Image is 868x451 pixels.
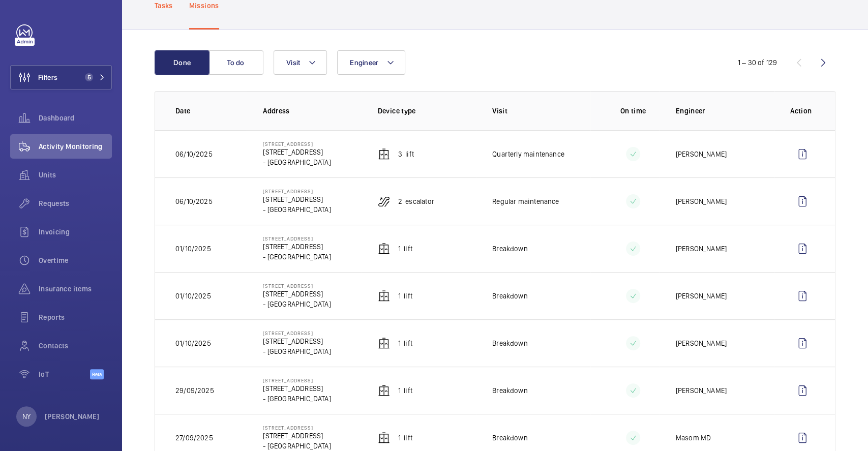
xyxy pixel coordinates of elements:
[175,385,214,396] p: 29/09/2025
[39,284,112,294] span: Insurance items
[738,57,777,68] div: 1 – 30 of 129
[155,50,209,75] button: Done
[378,432,390,444] img: elevator.svg
[492,149,564,159] p: Quarterly maintenance
[263,425,331,431] p: [STREET_ADDRESS]
[398,385,412,396] p: 1 Lift
[39,198,112,208] span: Requests
[175,106,247,116] p: Date
[39,341,112,351] span: Contacts
[607,106,659,116] p: On time
[39,170,112,180] span: Units
[378,337,390,349] img: elevator.svg
[263,289,331,299] p: [STREET_ADDRESS]
[39,312,112,322] span: Reports
[492,291,528,301] p: Breakdown
[398,338,412,348] p: 1 Lift
[38,72,57,82] span: Filters
[378,106,476,116] p: Device type
[378,384,390,397] img: elevator.svg
[492,385,528,396] p: Breakdown
[263,188,331,194] p: [STREET_ADDRESS]
[175,433,213,443] p: 27/09/2025
[189,1,219,11] p: Missions
[398,244,412,254] p: 1 Lift
[378,148,390,160] img: elevator.svg
[263,157,331,167] p: - [GEOGRAPHIC_DATA]
[263,346,331,356] p: - [GEOGRAPHIC_DATA]
[492,196,559,206] p: Regular maintenance
[398,433,412,443] p: 1 Lift
[155,1,173,11] p: Tasks
[39,113,112,123] span: Dashboard
[337,50,405,75] button: Engineer
[398,149,414,159] p: 3 Lift
[263,252,331,262] p: - [GEOGRAPHIC_DATA]
[492,433,528,443] p: Breakdown
[286,58,300,67] span: Visit
[175,338,211,348] p: 01/10/2025
[790,106,815,116] p: Action
[22,411,31,422] p: NY
[676,385,727,396] p: [PERSON_NAME]
[398,196,434,206] p: 2 Escalator
[263,299,331,309] p: - [GEOGRAPHIC_DATA]
[45,411,100,422] p: [PERSON_NAME]
[175,196,213,206] p: 06/10/2025
[90,369,104,379] span: Beta
[263,106,361,116] p: Address
[263,431,331,441] p: [STREET_ADDRESS]
[263,283,331,289] p: [STREET_ADDRESS]
[263,330,331,336] p: [STREET_ADDRESS]
[263,441,331,451] p: - [GEOGRAPHIC_DATA]
[263,377,331,383] p: [STREET_ADDRESS]
[350,58,378,67] span: Engineer
[492,244,528,254] p: Breakdown
[263,204,331,215] p: - [GEOGRAPHIC_DATA]
[676,291,727,301] p: [PERSON_NAME]
[263,336,331,346] p: [STREET_ADDRESS]
[398,291,412,301] p: 1 Lift
[676,433,711,443] p: Masom MD
[676,338,727,348] p: [PERSON_NAME]
[676,149,727,159] p: [PERSON_NAME]
[263,394,331,404] p: - [GEOGRAPHIC_DATA]
[263,242,331,252] p: [STREET_ADDRESS]
[676,244,727,254] p: [PERSON_NAME]
[492,106,590,116] p: Visit
[263,235,331,242] p: [STREET_ADDRESS]
[492,338,528,348] p: Breakdown
[263,194,331,204] p: [STREET_ADDRESS]
[39,255,112,265] span: Overtime
[263,383,331,394] p: [STREET_ADDRESS]
[175,291,211,301] p: 01/10/2025
[274,50,327,75] button: Visit
[175,244,211,254] p: 01/10/2025
[378,243,390,255] img: elevator.svg
[676,106,774,116] p: Engineer
[208,50,263,75] button: To do
[175,149,213,159] p: 06/10/2025
[39,227,112,237] span: Invoicing
[378,195,390,207] img: escalator.svg
[263,147,331,157] p: [STREET_ADDRESS]
[39,369,90,379] span: IoT
[39,141,112,152] span: Activity Monitoring
[85,73,93,81] span: 5
[676,196,727,206] p: [PERSON_NAME]
[263,141,331,147] p: [STREET_ADDRESS]
[378,290,390,302] img: elevator.svg
[10,65,112,89] button: Filters5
